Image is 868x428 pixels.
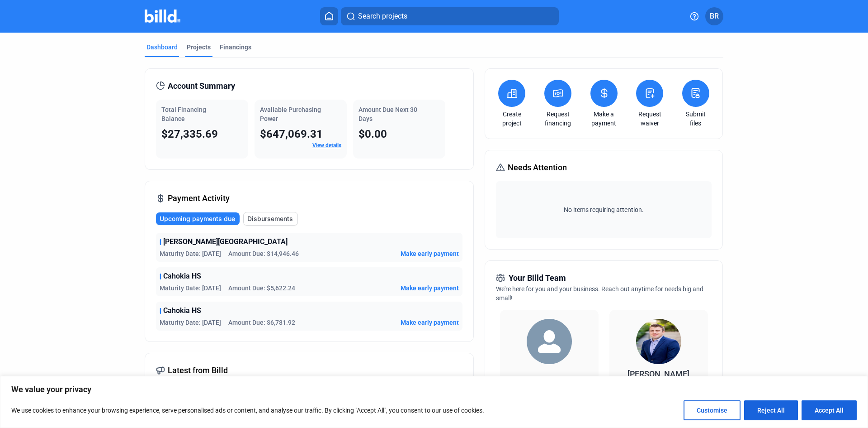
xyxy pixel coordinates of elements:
[634,110,665,128] a: Request waiver
[710,11,719,22] span: BR
[243,212,298,226] button: Disbursements
[161,106,206,122] span: Total Financing Balance
[401,284,459,293] button: Make early payment
[588,110,620,128] a: Make a payment
[145,10,180,23] img: Billd Company Logo
[156,212,240,225] button: Upcoming payments due
[11,384,857,395] p: We value your privacy
[228,249,299,258] span: Amount Due: $14,946.46
[160,249,221,258] span: Maturity Date: [DATE]
[509,272,566,284] span: Your Billd Team
[146,43,178,52] div: Dashboard
[744,400,798,420] button: Reject All
[627,369,689,379] span: [PERSON_NAME]
[359,128,387,140] span: $0.00
[401,249,459,258] button: Make early payment
[401,318,459,327] button: Make early payment
[168,80,235,92] span: Account Summary
[163,305,201,316] span: Cahokia HS
[500,205,708,214] span: No items requiring attention.
[160,214,235,223] span: Upcoming payments due
[359,106,417,122] span: Amount Due Next 30 Days
[163,236,288,247] span: [PERSON_NAME][GEOGRAPHIC_DATA]
[228,318,295,327] span: Amount Due: $6,781.92
[247,214,293,223] span: Disbursements
[228,284,295,293] span: Amount Due: $5,622.24
[160,318,221,327] span: Maturity Date: [DATE]
[168,192,230,205] span: Payment Activity
[163,271,201,282] span: Cahokia HS
[527,319,572,364] img: Relationship Manager
[220,43,251,52] div: Financings
[680,110,712,128] a: Submit files
[187,43,211,52] div: Projects
[160,284,221,293] span: Maturity Date: [DATE]
[508,161,567,174] span: Needs Attention
[260,128,323,140] span: $647,069.31
[802,400,857,420] button: Accept All
[168,364,228,377] span: Latest from Billd
[260,106,321,122] span: Available Purchasing Power
[542,110,574,128] a: Request financing
[341,7,559,25] button: Search projects
[312,142,341,149] a: View details
[496,110,528,128] a: Create project
[684,400,741,420] button: Customise
[496,285,703,302] span: We're here for you and your business. Reach out anytime for needs big and small!
[11,405,484,416] p: We use cookies to enhance your browsing experience, serve personalised ads or content, and analys...
[358,11,407,22] span: Search projects
[705,7,723,25] button: BR
[636,319,681,364] img: Territory Manager
[161,128,218,140] span: $27,335.69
